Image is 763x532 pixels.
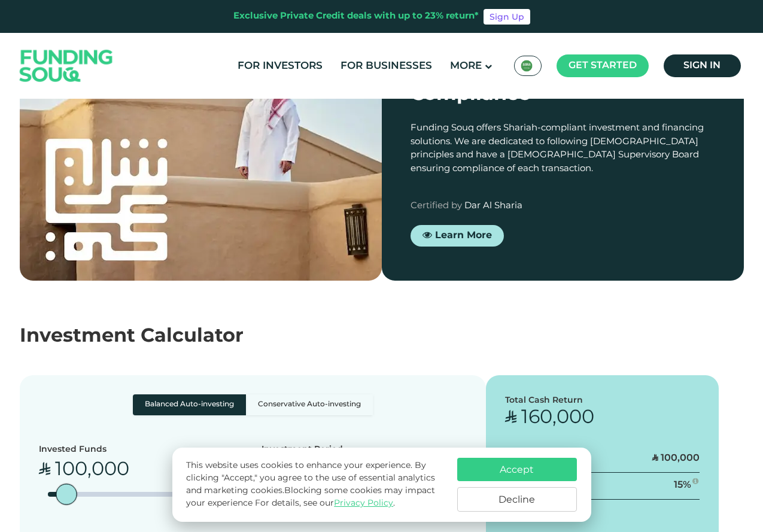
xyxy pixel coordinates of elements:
tc-range-slider: amount slider [48,492,235,497]
img: SA Flag [521,60,533,72]
div: Exclusive Private Credit deals with up to 23% return* [233,10,479,23]
span: ʢ [39,461,50,479]
div: Invested Funds [39,443,129,456]
i: 15 forecasted net yield ~ 23% IRR [692,478,698,485]
p: This website uses cookies to enhance your experience. By clicking "Accept," you agree to the use ... [186,460,445,510]
span: 100,000 [661,454,700,463]
span: Certified by [411,202,462,210]
a: For Businesses [338,56,435,76]
span: Blocking some cookies may impact your experience [186,487,435,507]
a: Sign Up [484,9,530,25]
div: Investment Period [262,443,343,456]
span: Dar Al Sharia [464,202,522,210]
span: % [683,481,691,490]
a: Learn More [411,224,504,246]
div: Basic radio toggle button group [133,394,373,415]
a: For Investors [235,56,326,76]
label: Balanced Auto-investing [133,394,246,415]
div: Total Cash Return [505,394,700,407]
span: ʢ [652,454,658,463]
span: Calculator [141,327,244,346]
img: Logo [8,36,125,96]
a: Sign in [664,54,741,77]
img: shariah-img [20,23,382,281]
label: Conservative Auto-investing [246,394,373,415]
button: Decline [457,487,577,512]
span: For details, see our . [255,499,395,507]
span: Get started [569,61,637,70]
button: Accept [457,458,577,481]
span: Sign in [683,61,721,70]
span: Investment [20,327,135,346]
a: Privacy Policy [334,499,393,507]
span: 100,000 [55,461,129,479]
div: [DEMOGRAPHIC_DATA] Compliance [411,52,715,110]
div: Funding Souq offers Shariah-compliant investment and financing solutions. We are dedicated to fol... [411,121,715,175]
span: Learn More [435,230,492,239]
span: More [450,61,482,71]
span: 15 [674,481,683,490]
span: 160,000 [521,409,594,427]
span: ʢ [505,409,516,427]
